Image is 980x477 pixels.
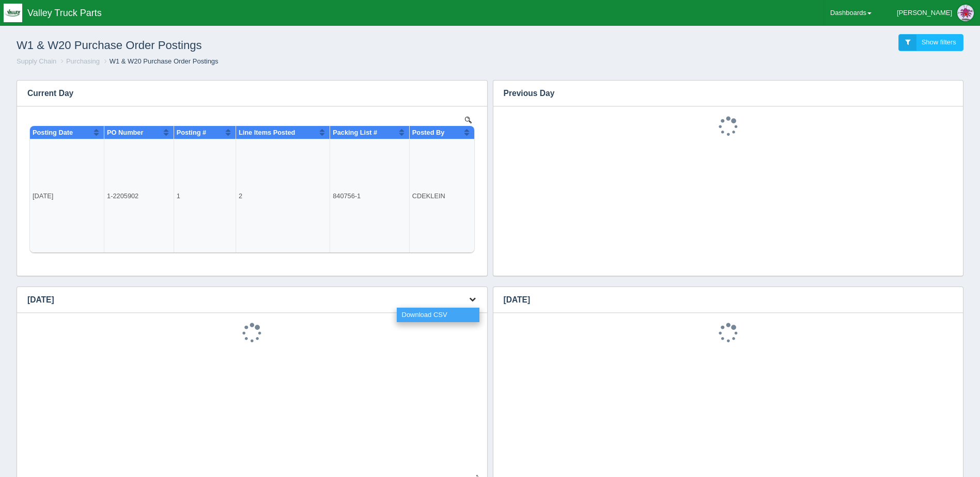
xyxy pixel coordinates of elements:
[17,81,472,106] h3: Current Day
[5,12,45,20] span: Posting Date
[382,23,447,136] td: CDEKLEIN
[957,5,974,21] img: Profile Picture
[77,23,147,136] td: 1-2205902
[493,81,948,106] h3: Previous Day
[66,9,72,22] button: Sort column ascending
[208,23,302,136] td: 2
[493,287,948,313] h3: [DATE]
[17,287,456,313] h3: [DATE]
[17,34,490,57] h1: W1 & W20 Purchase Order Postings
[4,4,22,22] img: q1blfpkbivjhsugxdrfq.png
[27,8,102,18] span: Valley Truck Parts
[80,12,116,20] span: PO Number
[303,23,382,136] td: 840756-1
[397,308,479,323] a: Download CSV
[436,9,443,22] button: Sort column ascending
[146,23,208,136] td: 1
[3,23,77,136] td: [DATE]
[898,34,963,51] a: Show filters
[291,9,298,22] button: Sort column ascending
[305,12,350,20] span: Packing List #
[102,57,219,67] li: W1 & W20 Purchase Order Postings
[197,9,204,22] button: Sort column ascending
[66,57,100,65] a: Purchasing
[149,12,179,20] span: Posting #
[385,12,417,20] span: Posted By
[922,38,956,46] span: Show filters
[17,57,56,65] a: Supply Chain
[211,12,268,20] span: Line Items Posted
[135,9,142,22] button: Sort column ascending
[897,3,952,23] div: [PERSON_NAME]
[371,9,378,22] button: Sort column ascending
